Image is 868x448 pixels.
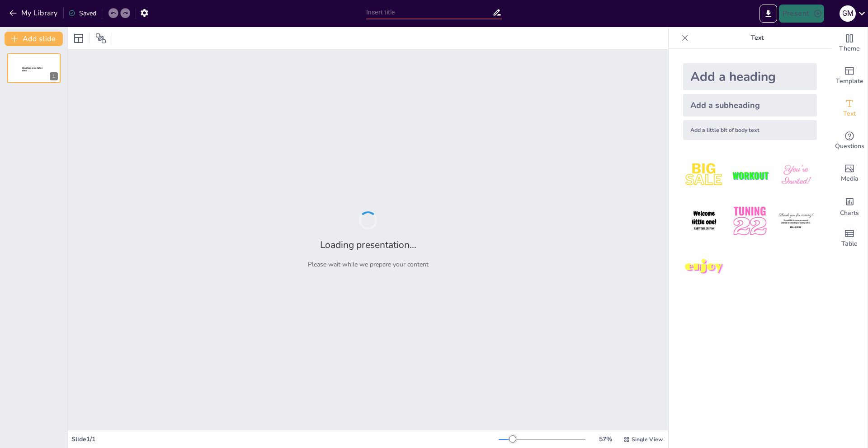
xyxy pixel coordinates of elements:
div: Saved [68,9,96,18]
div: Add a little bit of body text [683,120,817,140]
div: Add a heading [683,63,817,90]
span: Charts [840,208,859,218]
span: Position [95,33,106,44]
button: G M [840,5,856,23]
h2: Loading presentation... [320,238,416,251]
span: Text [843,109,856,119]
div: G M [840,5,856,22]
img: 6.jpeg [775,200,817,242]
div: Add a subheading [683,94,817,117]
span: Table [841,239,858,249]
span: Media [841,174,859,184]
div: 1 [50,72,58,80]
img: 3.jpeg [775,154,817,196]
input: Insert title [366,6,492,19]
span: Template [836,76,863,86]
div: 1 [7,53,61,83]
img: 4.jpeg [683,200,725,242]
img: 5.jpeg [729,200,771,242]
span: Single View [632,436,663,443]
img: 1.jpeg [683,154,725,196]
p: Please wait while we prepare your content [308,260,429,269]
div: Add ready made slides [831,60,868,92]
div: Get real-time input from your audience [831,125,868,157]
div: Add images, graphics, shapes or video [831,157,868,190]
img: 2.jpeg [729,154,771,196]
button: Export to PowerPoint [759,5,777,23]
div: Slide 1 / 1 [71,435,499,443]
button: My Library [7,6,61,20]
div: Add text boxes [831,92,868,125]
span: Questions [835,141,864,151]
span: Sendsteps presentation editor [22,67,42,72]
p: Text [692,27,822,49]
span: Theme [839,44,860,54]
div: Layout [71,31,86,46]
div: 57 % [594,435,616,443]
img: 7.jpeg [683,246,725,288]
button: Present [779,5,824,23]
div: Change the overall theme [831,27,868,60]
button: Add slide [5,32,63,46]
div: Add charts and graphs [831,190,868,222]
div: Add a table [831,222,868,255]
